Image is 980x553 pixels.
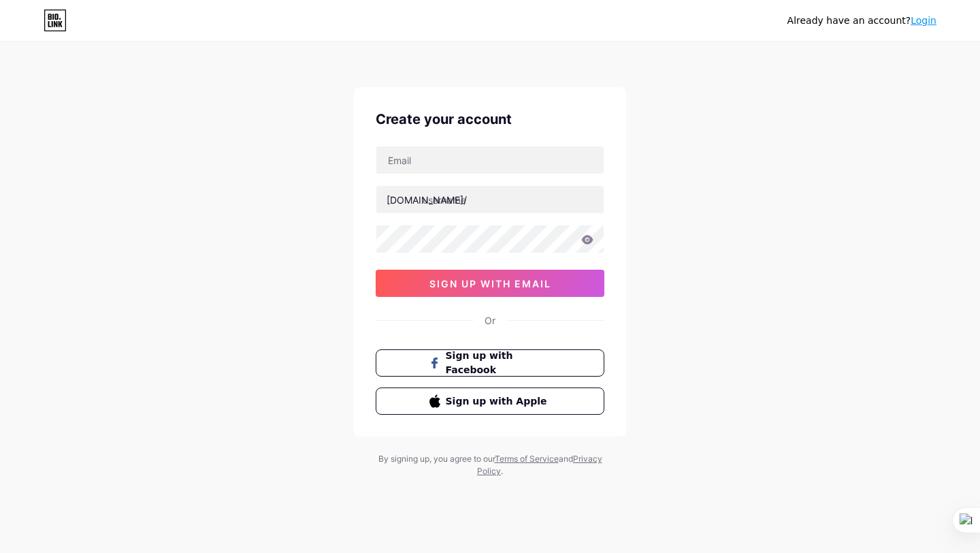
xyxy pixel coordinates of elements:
[911,15,936,26] a: Login
[374,453,606,477] div: By signing up, you agree to our and .
[376,109,604,129] div: Create your account
[376,270,604,297] button: sign up with email
[787,14,936,28] div: Already have an account?
[376,146,604,174] input: Email
[376,349,604,377] button: Sign up with Facebook
[376,388,604,415] button: Sign up with Apple
[429,278,551,289] span: sign up with email
[446,394,551,409] span: Sign up with Apple
[387,193,467,207] div: [DOMAIN_NAME]/
[446,349,551,377] span: Sign up with Facebook
[485,313,495,328] div: Or
[376,186,604,213] input: username
[495,454,559,464] a: Terms of Service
